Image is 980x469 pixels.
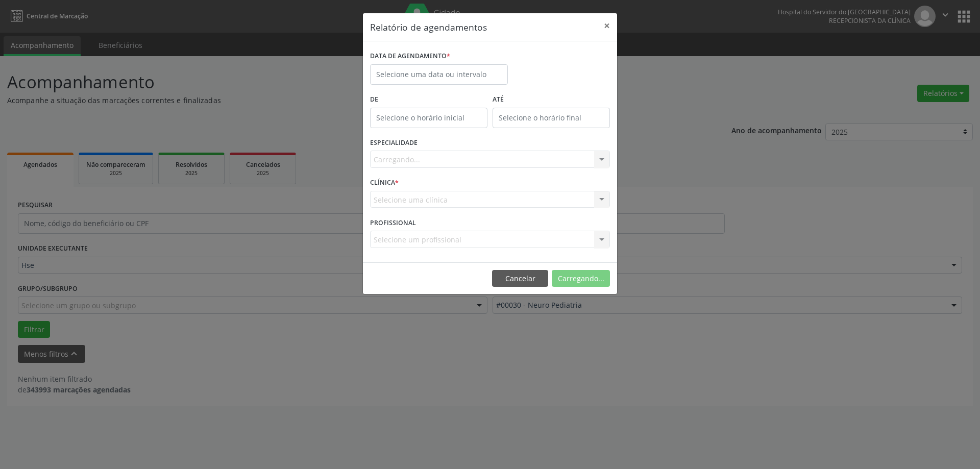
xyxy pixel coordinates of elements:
h5: Relatório de agendamentos [370,20,487,34]
input: Selecione uma data ou intervalo [370,64,508,85]
button: Carregando... [552,270,610,287]
label: DATA DE AGENDAMENTO [370,48,450,64]
label: ATÉ [493,92,610,108]
label: ESPECIALIDADE [370,135,418,151]
label: CLÍNICA [370,175,399,191]
button: Cancelar [492,270,548,287]
label: De [370,92,487,108]
label: PROFISSIONAL [370,215,416,231]
input: Selecione o horário final [493,108,610,128]
input: Selecione o horário inicial [370,108,487,128]
button: Close [597,13,617,38]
